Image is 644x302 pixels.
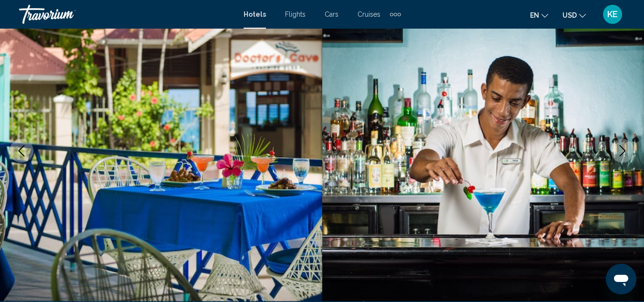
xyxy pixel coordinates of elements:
button: Change currency [562,8,586,22]
button: Change language [530,8,548,22]
a: Flights [285,10,306,18]
iframe: Button to launch messaging window [606,264,636,294]
span: USD [562,11,577,19]
a: Cars [325,10,338,18]
span: en [530,11,539,19]
span: KE [607,10,618,19]
button: Extra navigation items [390,7,401,22]
a: Cruises [358,10,380,18]
button: Previous image [10,139,33,163]
button: Next image [611,139,634,163]
button: User Menu [600,4,625,24]
a: Travorium [19,5,234,24]
a: Hotels [244,10,266,18]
